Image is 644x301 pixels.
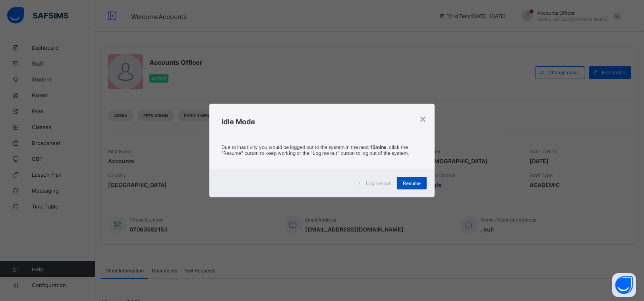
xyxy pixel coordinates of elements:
div: × [419,112,427,125]
span: Resume [403,180,421,186]
span: Log me out [366,180,391,186]
button: Open asap [612,273,636,297]
strong: 15mins [370,144,387,150]
h2: Idle Mode [221,118,423,126]
p: Due to inactivity you would be logged out to the system in the next , click the "Resume" button t... [221,144,423,156]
